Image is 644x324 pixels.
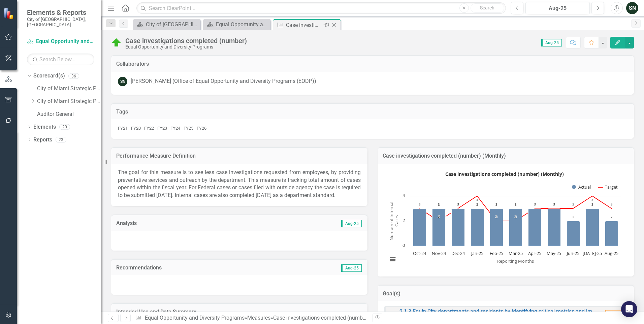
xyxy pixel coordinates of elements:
[583,250,602,256] text: [DATE]-25
[341,264,362,272] span: Aug-25
[476,197,478,202] text: 4
[68,73,79,79] div: 36
[471,208,484,246] path: Jan-25, 3. Actual.
[611,215,613,219] text: 2
[605,221,618,246] path: Aug-25, 2. Actual.
[471,3,504,13] button: Search
[402,242,405,248] text: 0
[528,250,541,256] text: Apr-25
[116,265,284,271] h3: Recommendations
[528,208,542,246] path: Apr-25, 3. Actual.
[553,202,555,206] text: 3
[402,217,405,223] text: 2
[438,202,440,207] text: 3
[432,250,446,256] text: Nov-24
[111,37,122,48] img: On Target
[145,315,245,321] a: Equal Opportunity and Diversity Programs
[27,17,94,28] small: City of [GEOGRAPHIC_DATA], [GEOGRAPHIC_DATA]
[33,123,56,131] a: Elements
[572,202,574,206] text: 3
[591,197,593,202] text: 4
[136,2,506,14] input: Search ClearPoint...
[419,202,421,206] text: 3
[27,8,94,17] span: Elements & Reports
[591,202,593,207] text: 3
[509,208,522,246] path: Mar-25, 3. Actual.
[476,202,478,207] text: 3
[452,208,465,246] path: Dec-24, 3. Actual.
[541,39,562,46] span: Aug-25
[37,110,101,118] a: Auditor General
[495,214,497,219] text: 2
[497,258,534,264] text: Reporting Months
[490,250,503,256] text: Feb-25
[611,202,613,206] text: 3
[402,192,405,198] text: 4
[27,38,94,45] a: Equal Opportunity and Diversity Programs
[33,72,65,80] a: Scorecard(s)
[131,126,141,131] span: FY20
[116,61,629,67] h3: Collaborators
[384,169,624,270] svg: Interactive chart
[286,21,322,29] div: Case investigations completed (number)
[534,202,536,206] text: 3
[621,301,637,317] div: Open Intercom Messenger
[384,169,627,270] div: Case investigations completed (number) (Monthly). Highcharts interactive chart.
[118,126,128,131] span: FY21
[598,184,618,190] button: Show Target
[3,8,15,20] img: ClearPoint Strategy
[515,202,517,207] text: 3
[56,137,66,142] div: 23
[184,126,193,131] span: FY25
[388,201,399,240] text: Number of Internal Cases
[341,220,362,227] span: Aug-25
[247,315,270,321] a: Measures
[216,20,269,29] div: Equal Opportunity and Diversity Programs
[438,214,440,219] text: 2
[118,77,127,86] div: SN
[170,126,180,131] span: FY24
[116,220,237,226] h3: Analysis
[418,195,613,222] g: Target, series 2 of 2. Line with 11 data points.
[515,214,517,219] text: 2
[413,208,618,246] g: Actual, series 1 of 2. Bar series with 11 bars.
[146,20,199,29] div: City of [GEOGRAPHIC_DATA]
[37,85,101,93] a: City of Miami Strategic Plan
[383,291,629,297] h3: Goal(s)
[59,124,70,130] div: 20
[388,255,397,264] button: View chart menu, Case investigations completed (number) (Monthly)
[27,54,94,65] input: Search Below...
[605,310,623,318] span: Q3-25
[125,37,247,44] div: Case investigations completed (number)
[528,4,587,12] div: Aug-25
[548,208,561,246] path: May-25, 3. Actual.
[37,98,101,105] a: City of Miami Strategic Plan (NEW)
[116,109,629,115] h3: Tags
[33,136,52,144] a: Reports
[605,250,618,256] text: Aug-25
[273,315,369,321] div: Case investigations completed (number)
[586,208,599,246] path: Jul-25, 3. Actual.
[572,184,591,190] button: Show Actual
[135,314,367,322] div: » »
[118,169,361,199] p: The goal for this measure is to see less case investigations requested from employees, by providi...
[131,77,316,85] div: [PERSON_NAME] (Office of Equal Opportunity and Diversity Programs (EODP))
[525,2,590,14] button: Aug-25
[567,221,580,246] path: Jun-25, 2. Actual.
[125,44,247,50] div: Equal Opportunity and Diversity Programs
[383,153,629,159] h3: Case investigations completed (number) (Monthly)
[135,20,199,29] a: City of [GEOGRAPHIC_DATA]
[144,126,154,131] span: FY22
[205,20,269,29] a: Equal Opportunity and Diversity Programs
[572,215,574,219] text: 2
[471,250,483,256] text: Jan-25
[566,250,579,256] text: Jun-25
[547,250,561,256] text: May-25
[626,2,638,14] button: SN
[509,250,523,256] text: Mar-25
[413,208,426,246] path: Oct-24, 3. Actual.
[445,171,564,177] text: Case investigations completed (number) (Monthly)
[480,5,494,10] span: Search
[457,202,459,206] text: 3
[157,126,167,131] span: FY23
